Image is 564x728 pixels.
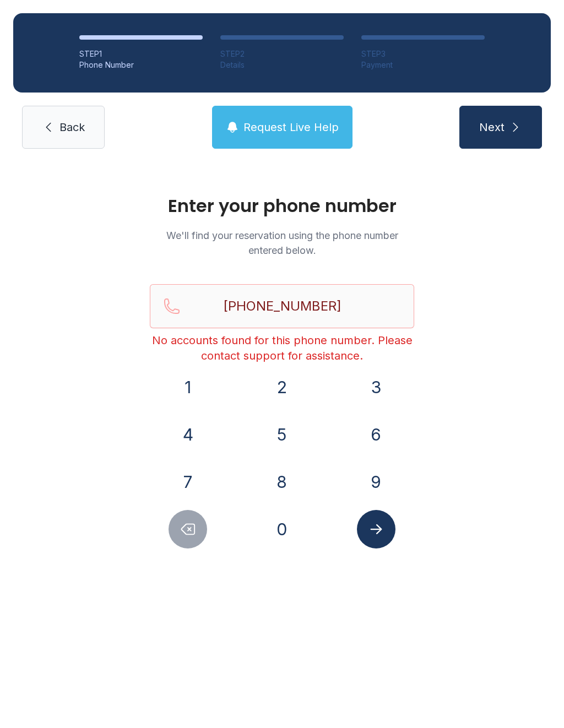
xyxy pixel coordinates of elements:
[59,119,85,135] span: Back
[220,48,344,59] div: STEP 2
[357,463,395,501] button: 9
[479,119,505,135] span: Next
[361,48,485,59] div: STEP 3
[169,415,207,454] button: 4
[150,284,414,328] input: Reservation phone number
[150,197,414,215] h1: Enter your phone number
[263,463,301,501] button: 8
[220,59,344,70] div: Details
[263,510,301,548] button: 0
[357,415,395,454] button: 6
[79,48,203,59] div: STEP 1
[357,368,395,406] button: 3
[263,368,301,406] button: 2
[169,463,207,501] button: 7
[150,333,414,363] div: No accounts found for this phone number. Please contact support for assistance.
[243,119,339,135] span: Request Live Help
[263,415,301,454] button: 5
[169,510,207,548] button: Delete number
[357,510,395,548] button: Submit lookup form
[79,59,203,70] div: Phone Number
[361,59,485,70] div: Payment
[169,368,207,406] button: 1
[150,228,414,258] p: We'll find your reservation using the phone number entered below.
